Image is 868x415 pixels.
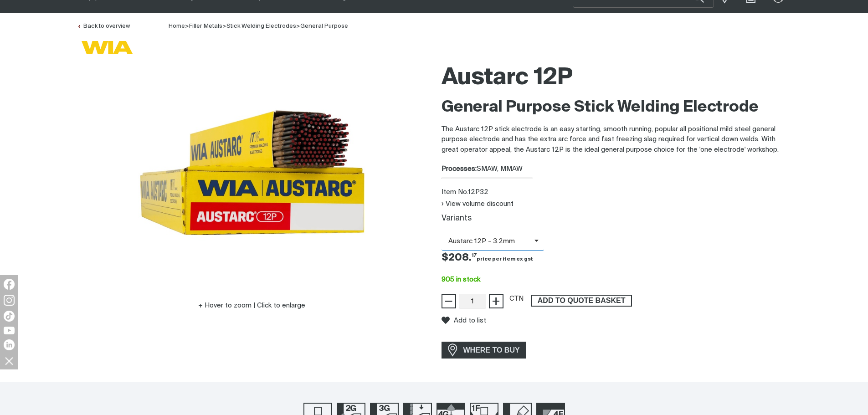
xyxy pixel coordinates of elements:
a: Stick Welding Electrodes [226,23,296,29]
button: View volume discount [442,200,514,208]
span: > [222,23,226,29]
h2: General Purpose Stick Welding Electrode [442,97,791,118]
a: Back to overview [77,23,130,29]
img: hide socials [1,353,17,369]
div: Price [434,251,799,266]
img: Instagram [4,295,15,306]
span: > [185,23,189,29]
img: Facebook [4,279,15,290]
div: Item No. 12P32 [442,187,791,198]
span: WHERE TO BUY [457,343,526,358]
sup: 17 [472,253,477,258]
div: SMAW, MMAW [442,164,791,174]
span: 905 in stock [442,276,480,283]
div: CTN [509,294,524,304]
h1: Austarc 12P [442,63,791,93]
strong: Processes: [442,165,477,172]
span: Add to list [454,317,486,324]
img: LinkedIn [4,339,15,350]
span: − [444,293,453,309]
img: YouTube [4,327,15,334]
a: Home [169,22,185,29]
button: Add to list [442,316,486,324]
span: + [492,293,500,309]
span: $208. [442,253,533,263]
a: Filler Metals [189,23,222,29]
label: Variants [442,215,472,222]
button: Hover to zoom | Click to enlarge [193,300,311,311]
img: Austarc 12P [138,59,366,287]
span: Austarc 12P - 3.2mm [442,236,534,247]
span: ADD TO QUOTE BASKET [532,295,631,307]
p: The Austarc 12P stick electrode is an easy starting, smooth running, popular all positional mild ... [442,124,791,155]
img: TikTok [4,311,15,322]
span: > [296,23,300,29]
a: WHERE TO BUY [442,342,527,359]
span: Home [169,23,185,29]
button: Add Austarc 12P 3.2mm 5kg Pack (15kg Carton) to the shopping cart [531,295,632,307]
a: General Purpose [300,23,348,29]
